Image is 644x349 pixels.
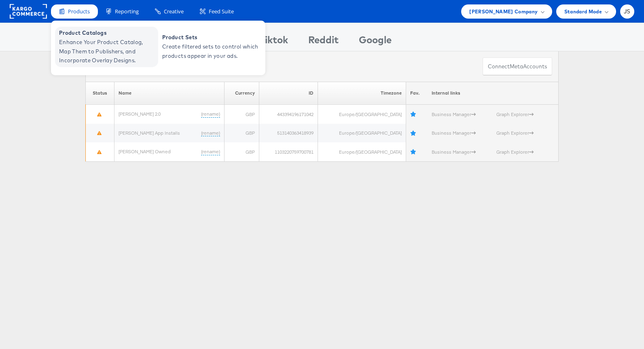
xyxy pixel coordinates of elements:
[469,7,538,16] span: [PERSON_NAME] Company
[114,82,224,105] th: Name
[496,130,534,136] a: Graph Explorer
[201,148,220,155] a: (rename)
[259,142,318,161] td: 1103220759700781
[224,82,259,105] th: Currency
[201,111,220,118] a: (rename)
[432,111,476,117] a: Business Manager
[119,111,161,117] a: [PERSON_NAME] 2.0
[483,57,552,76] button: ConnectmetaAccounts
[59,38,156,65] span: Enhance Your Product Catalog, Map Them to Publishers, and Incorporate Overlay Designs.
[259,124,318,143] td: 513140363418939
[510,63,523,70] span: meta
[432,130,476,136] a: Business Manager
[158,27,261,67] a: Product Sets Create filtered sets to control which products appear in your ads.
[119,148,171,154] a: [PERSON_NAME] Owned
[55,27,158,67] a: Product Catalogs Enhance Your Product Catalog, Map Them to Publishers, and Incorporate Overlay De...
[224,142,259,161] td: GBP
[162,42,259,61] span: Create filtered sets to control which products appear in your ads.
[259,33,288,51] div: Tiktok
[318,82,406,105] th: Timezone
[209,8,234,15] span: Feed Suite
[496,111,534,117] a: Graph Explorer
[318,105,406,124] td: Europe/[GEOGRAPHIC_DATA]
[162,33,259,42] span: Product Sets
[224,124,259,143] td: GBP
[164,8,184,15] span: Creative
[119,130,180,136] a: [PERSON_NAME] App Installs
[359,33,392,51] div: Google
[318,142,406,161] td: Europe/[GEOGRAPHIC_DATA]
[496,149,534,155] a: Graph Explorer
[624,9,631,14] span: JS
[59,28,156,38] span: Product Catalogs
[224,105,259,124] td: GBP
[432,149,476,155] a: Business Manager
[318,124,406,143] td: Europe/[GEOGRAPHIC_DATA]
[86,82,114,105] th: Status
[308,33,339,51] div: Reddit
[259,82,318,105] th: ID
[68,8,90,15] span: Products
[201,130,220,137] a: (rename)
[564,7,602,16] span: Standard Mode
[259,105,318,124] td: 443394196171042
[115,8,139,15] span: Reporting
